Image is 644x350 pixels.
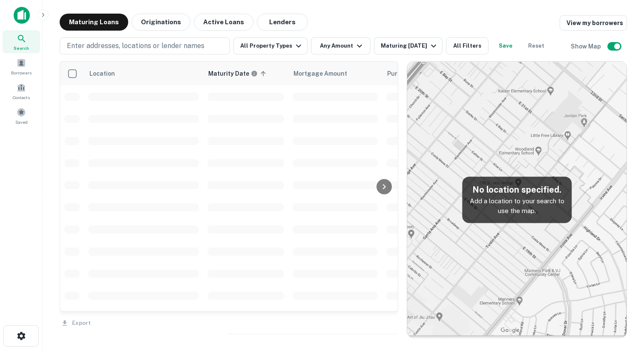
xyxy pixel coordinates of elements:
[208,69,258,78] div: Maturity dates displayed may be estimated. Please contact the lender for the most accurate maturi...
[293,68,358,79] span: Mortgage Amount
[13,94,30,101] span: Contacts
[208,69,269,78] span: Maturity dates displayed may be estimated. Please contact the lender for the most accurate maturi...
[203,62,288,85] th: Maturity dates displayed may be estimated. Please contact the lender for the most accurate maturi...
[233,37,308,54] button: All Property Types
[381,41,439,51] div: Maturing [DATE]
[3,80,40,102] a: Contacts
[132,14,190,31] button: Originations
[469,196,565,216] p: Add a location to your search to use the map.
[257,14,308,31] button: Lenders
[14,7,30,24] img: capitalize-icon.png
[492,37,519,54] button: Save your search to get updates of matches that match your search criteria.
[560,15,627,31] a: View my borrowers
[311,37,371,54] button: Any Amount
[89,68,126,79] span: Location
[3,55,40,78] a: Borrowers
[3,30,40,53] a: Search
[84,62,203,85] th: Location
[11,69,32,76] span: Borrowers
[194,14,253,31] button: Active Loans
[14,45,29,51] span: Search
[3,104,40,127] a: Saved
[446,37,489,54] button: All Filters
[67,41,204,51] p: Enter addresses, locations or lender names
[601,282,644,323] iframe: Chat Widget
[469,183,565,196] h5: No location specified.
[60,14,128,31] button: Maturing Loans
[208,69,249,78] h6: Maturity Date
[288,62,382,85] th: Mortgage Amount
[374,37,443,54] button: Maturing [DATE]
[407,62,627,338] img: map-placeholder.webp
[571,42,602,51] h6: Show Map
[523,37,550,54] button: Reset
[15,119,28,125] span: Saved
[60,37,230,54] button: Enter addresses, locations or lender names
